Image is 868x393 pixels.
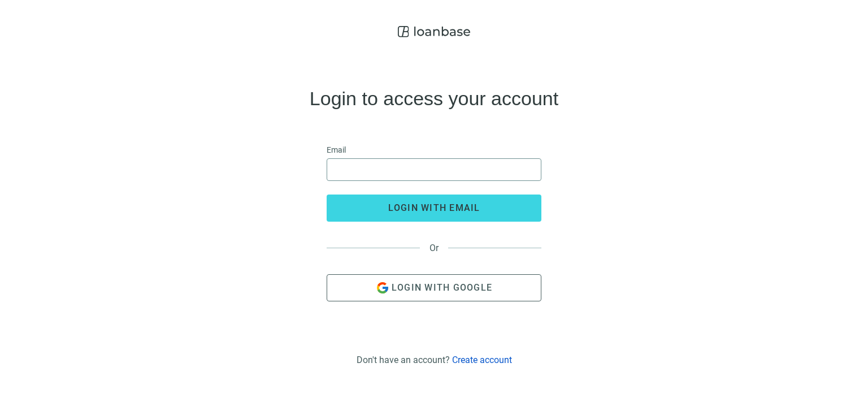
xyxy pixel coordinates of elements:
span: Or [420,243,448,253]
span: Email [327,144,346,156]
span: Login with Google [392,282,492,293]
span: login with email [388,202,480,213]
div: Don't have an account? [357,355,512,365]
h4: Login to access your account [310,89,558,107]
button: Login with Google [327,274,541,301]
a: Create account [452,355,512,365]
button: login with email [327,195,541,222]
